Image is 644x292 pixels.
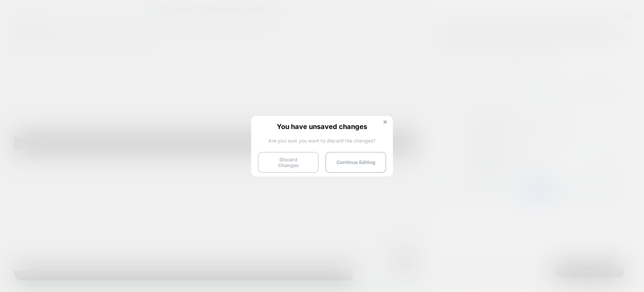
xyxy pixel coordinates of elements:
[383,120,387,124] img: close
[95,11,188,18] span: FREE SHIPPING ON ORDERS $150+
[325,152,386,173] button: Continue Editing
[3,2,24,23] button: Gorgias live chat
[258,138,386,143] span: Are you sure you want to discard the changes?
[258,123,386,129] span: You have unsaved changes
[258,152,319,173] button: Discard Changes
